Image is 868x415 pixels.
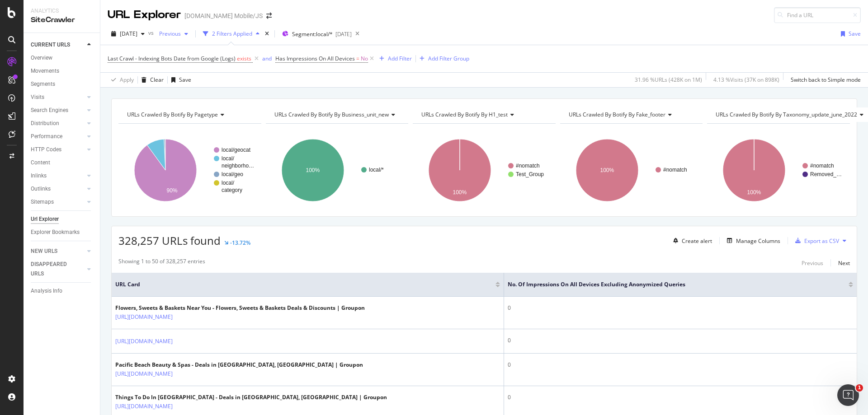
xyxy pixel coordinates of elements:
[716,111,857,118] span: URLs Crawled By Botify By taxonomy_update_june_2022
[31,132,62,141] div: Performance
[791,76,861,84] div: Switch back to Simple mode
[31,93,44,102] div: Visits
[707,131,850,210] div: A chart.
[306,167,320,173] text: 100%
[31,286,94,296] a: Analysis Info
[413,131,556,210] svg: A chart.
[127,111,218,118] span: URLs Crawled By Botify By pagetype
[837,27,861,41] button: Save
[670,233,712,248] button: Create alert
[199,27,263,41] button: 2 Filters Applied
[31,79,55,89] div: Segments
[31,66,94,76] a: Movements
[108,73,134,87] button: Apply
[138,73,164,87] button: Clear
[31,93,85,102] a: Visits
[115,402,173,411] a: [URL][DOMAIN_NAME]
[356,55,359,62] span: =
[747,189,761,196] text: 100%
[184,11,263,20] div: [DOMAIN_NAME] Mobile/JS
[31,53,52,63] div: Overview
[262,54,272,63] button: and
[222,147,251,153] text: local/geocat
[856,384,863,392] span: 1
[266,13,272,19] div: arrow-right-arrow-left
[802,257,823,268] button: Previous
[230,239,250,247] div: -13.72%
[31,228,80,237] div: Explorer Bookmarks
[156,30,181,37] span: Previous
[31,119,85,128] a: Distribution
[118,233,221,248] span: 328,257 URLs found
[682,237,712,245] div: Create alert
[118,131,261,210] svg: A chart.
[508,336,853,345] div: 0
[237,55,251,62] span: exists
[569,111,665,118] span: URLs Crawled By Botify By fake_footer
[31,15,93,25] div: SiteCrawler
[31,214,94,224] a: Url Explorer
[31,40,70,50] div: CURRENT URLS
[31,79,94,89] a: Segments
[31,145,61,154] div: HTTP Codes
[278,27,352,41] button: Segment:local/*[DATE]
[567,107,695,122] h4: URLs Crawled By Botify By fake_footer
[115,369,173,378] a: [URL][DOMAIN_NAME]
[292,30,333,38] span: Segment: local/*
[168,73,191,87] button: Save
[108,27,148,41] button: [DATE]
[148,29,156,37] span: vs
[274,111,389,118] span: URLs Crawled By Botify By business_unit_new
[31,214,59,224] div: Url Explorer
[560,131,703,210] div: A chart.
[736,237,780,245] div: Manage Columns
[115,361,363,369] div: Pacific Beach Beauty & Spas - Deals in [GEOGRAPHIC_DATA], [GEOGRAPHIC_DATA] | Groupon
[31,158,94,168] a: Content
[150,76,164,84] div: Clear
[361,52,368,65] span: No
[787,73,861,87] button: Switch back to Simple mode
[31,247,85,256] a: NEW URLS
[31,197,85,207] a: Sitemaps
[376,53,412,64] button: Add Filter
[120,30,137,37] span: 2025 Sep. 21st
[31,247,57,256] div: NEW URLS
[115,280,493,289] span: URL Card
[115,312,173,322] a: [URL][DOMAIN_NAME]
[421,111,508,118] span: URLs Crawled By Botify By h1_test
[222,163,254,169] text: neighborho…
[31,7,93,15] div: Analytics
[31,158,50,168] div: Content
[275,55,355,62] span: Has Impressions On All Devices
[792,233,839,248] button: Export as CSV
[335,30,352,38] div: [DATE]
[120,76,134,84] div: Apply
[115,337,173,346] a: [URL][DOMAIN_NAME]
[125,107,253,122] h4: URLs Crawled By Botify By pagetype
[31,184,51,194] div: Outlinks
[273,107,402,122] h4: URLs Crawled By Botify By business_unit_new
[108,7,181,23] div: URL Explorer
[838,257,850,268] button: Next
[31,119,59,128] div: Distribution
[179,76,191,84] div: Save
[212,30,252,37] div: 2 Filters Applied
[31,66,59,76] div: Movements
[802,259,823,267] div: Previous
[266,131,409,210] svg: A chart.
[31,106,85,115] a: Search Engines
[837,384,859,406] iframe: Intercom live chat
[31,40,85,50] a: CURRENT URLS
[810,163,834,169] text: #nomatch
[115,304,365,312] div: Flowers, Sweets & Baskets Near You - Flowers, Sweets & Baskets Deals & Discounts | Groupon
[31,171,47,181] div: Inlinks
[31,184,85,194] a: Outlinks
[118,257,205,268] div: Showing 1 to 50 of 328,257 entries
[420,107,547,122] h4: URLs Crawled By Botify By h1_test
[262,55,272,62] div: and
[388,55,412,62] div: Add Filter
[31,171,85,181] a: Inlinks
